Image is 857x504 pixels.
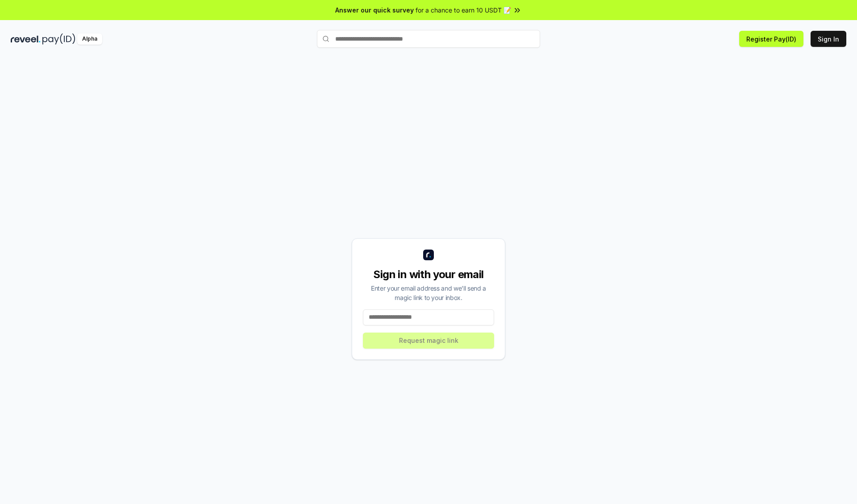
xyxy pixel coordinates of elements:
button: Register Pay(ID) [739,31,803,47]
div: Enter your email address and we’ll send a magic link to your inbox. [363,283,494,302]
img: pay_id [42,33,75,45]
span: Answer our quick survey [335,5,414,15]
img: logo_small [423,250,434,260]
span: for a chance to earn 10 USDT 📝 [416,5,511,15]
button: Sign In [811,31,846,47]
div: Alpha [77,33,102,45]
img: reveel_dark [11,33,41,45]
div: Sign in with your email [363,267,494,282]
